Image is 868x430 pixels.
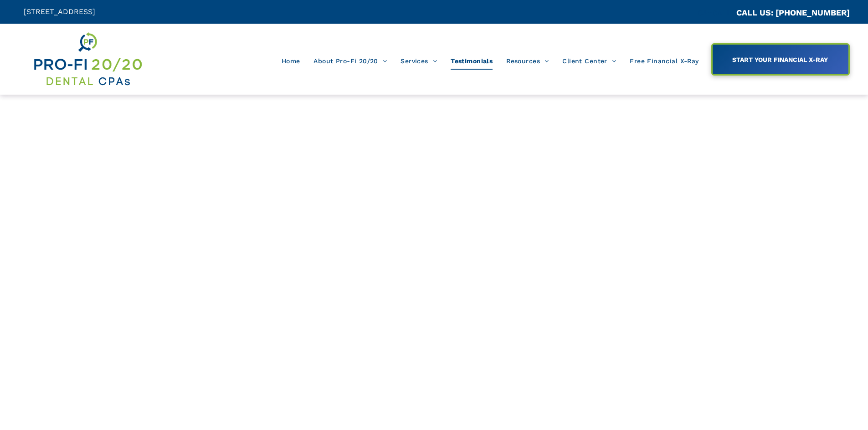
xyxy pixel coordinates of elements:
span: START YOUR FINANCIAL X-RAY [729,51,831,68]
a: Resources [499,52,555,70]
a: About Pro-Fi 20/20 [307,52,394,70]
span: [STREET_ADDRESS] [24,7,95,16]
a: Testimonials [444,52,499,70]
span: CA::CALLC [698,9,736,17]
img: Get Dental CPA Consulting, Bookkeeping, & Bank Loans [32,30,143,88]
a: CALL US: [PHONE_NUMBER] [736,8,850,17]
a: Services [394,52,444,70]
a: Free Financial X-Ray [623,52,705,70]
a: START YOUR FINANCIAL X-RAY [711,43,850,76]
a: Home [275,52,307,70]
a: Client Center [555,52,623,70]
